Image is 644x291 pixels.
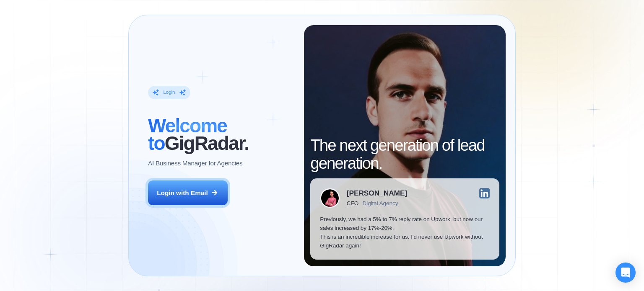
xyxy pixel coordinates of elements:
h2: ‍ GigRadar. [148,117,294,152]
h2: The next generation of lead generation. [310,136,499,172]
div: [PERSON_NAME] [347,190,407,197]
button: Login with Email [148,180,228,206]
div: Login with Email [157,188,208,197]
p: Previously, we had a 5% to 7% reply rate on Upwork, but now our sales increased by 17%-20%. This ... [320,215,490,250]
div: Login [163,89,175,95]
div: CEO [347,200,358,206]
span: Welcome to [148,115,227,154]
p: AI Business Manager for Agencies [148,159,242,167]
div: Digital Agency [363,200,398,206]
div: Open Intercom Messenger [615,263,636,283]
